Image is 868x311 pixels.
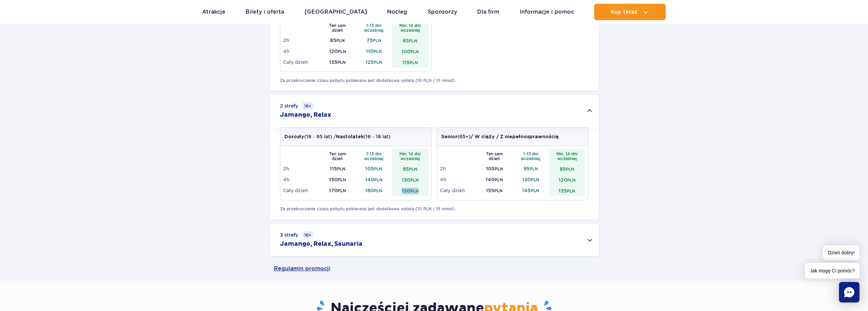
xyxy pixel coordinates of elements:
[319,46,356,57] td: 120
[280,206,588,212] p: Za przekroczenie czasu pobytu pobierana jest dodatkowa opłata (10 PLN / 15 minut).
[302,102,313,110] small: 16+
[319,57,356,68] td: 135
[823,245,859,260] span: Dzień dobry!
[373,49,382,54] small: PLN
[410,49,418,54] small: PLN
[283,185,320,196] td: Cały dzień
[374,177,382,182] small: PLN
[513,185,549,196] td: 145
[471,135,559,139] strong: / W ciąży / Z niepełnosprawnością
[440,163,476,174] td: 2h
[356,149,392,163] th: 1-13 dni wcześniej
[338,177,346,182] small: PLN
[440,174,476,185] td: 4h
[392,163,428,174] td: 95
[337,166,345,171] small: PLN
[280,240,363,248] h2: Jamango, Relax, Saunaria
[280,102,313,110] small: 2 strefy
[530,166,538,171] small: PLN
[440,185,476,196] td: Cały dzień
[495,166,503,171] small: PLN
[549,149,585,163] th: Min. 14 dni wcześniej
[839,282,859,302] div: Chat
[319,163,356,174] td: 115
[374,188,382,193] small: PLN
[356,35,392,46] td: 75
[319,149,356,163] th: Ten sam dzień
[476,185,513,196] td: 155
[356,185,392,196] td: 160
[338,188,346,193] small: PLN
[280,231,313,239] small: 3 strefy
[549,163,585,174] td: 85
[356,46,392,57] td: 110
[531,188,539,193] small: PLN
[336,38,344,43] small: PLN
[477,4,499,20] a: Dla firm
[374,60,382,65] small: PLN
[495,177,503,182] small: PLN
[392,149,428,163] th: Min. 14 dni wcześniej
[284,133,391,140] p: (18 – 65 lat) / (16 – 18 lat)
[338,49,346,54] small: PLN
[283,174,320,185] td: 4h
[337,60,345,65] small: PLN
[476,149,513,163] th: Ten sam dzień
[476,163,513,174] td: 105
[336,135,364,139] strong: Nastolatek
[387,4,407,20] a: Nocleg
[531,177,539,182] small: PLN
[476,174,513,185] td: 140
[513,174,549,185] td: 130
[319,185,356,196] td: 170
[283,163,320,174] td: 2h
[410,178,418,183] small: PLN
[305,4,367,20] a: [GEOGRAPHIC_DATA]
[356,57,392,68] td: 125
[513,163,549,174] td: 95
[549,174,585,185] td: 120
[274,257,594,281] a: Regulamin promocji
[319,35,356,46] td: 85
[280,111,331,119] h2: Jamango, Relax
[284,135,304,139] strong: Dorosły
[283,46,320,57] td: 4h
[409,38,417,43] small: PLN
[283,57,320,68] td: Cały dzień
[520,4,574,20] a: Informacje i pomoc
[392,35,428,46] td: 65
[356,174,392,185] td: 140
[374,166,382,171] small: PLN
[202,4,225,20] a: Atrakcje
[567,178,575,183] small: PLN
[319,20,356,35] th: Ten sam dzień
[392,57,428,68] td: 115
[549,185,585,196] td: 135
[610,9,637,15] span: Kup teraz
[567,188,575,194] small: PLN
[494,188,502,193] small: PLN
[392,46,428,57] td: 100
[392,185,428,196] td: 150
[410,60,418,65] small: PLN
[410,188,418,194] small: PLN
[392,20,428,35] th: Min. 14 dni wcześniej
[392,174,428,185] td: 130
[283,35,320,46] td: 2h
[805,263,859,279] span: Jak mogę Ci pomóc?
[356,20,392,35] th: 1-13 dni wcześniej
[441,135,457,139] strong: Senior
[373,38,381,43] small: PLN
[441,133,559,140] p: (65+)
[356,163,392,174] td: 105
[566,167,574,172] small: PLN
[513,149,549,163] th: 1-13 dni wcześniej
[409,167,417,172] small: PLN
[594,4,666,20] button: Kup teraz
[246,4,284,20] a: Bilety i oferta
[428,4,457,20] a: Sponsorzy
[280,77,588,84] p: Za przekroczenie czasu pobytu pobierana jest dodatkowa opłata (10 PLN / 15 minut).
[302,231,313,239] small: 16+
[319,174,356,185] td: 150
